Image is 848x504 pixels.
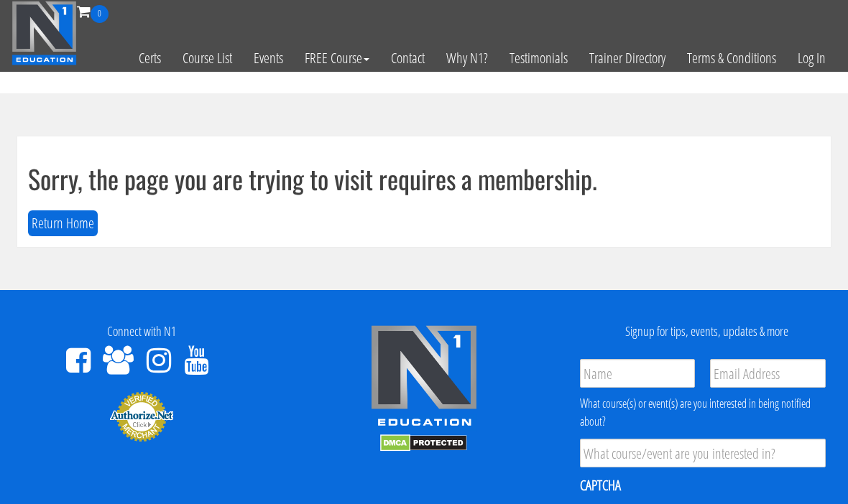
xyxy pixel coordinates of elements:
[28,210,98,237] button: Return Home
[787,23,837,93] a: Log In
[580,476,621,495] label: CAPTCHA
[172,23,243,93] a: Course List
[109,391,174,442] img: Authorize.Net Merchant - Click to Verify
[435,23,499,93] a: Why N1?
[28,164,820,193] h1: Sorry, the page you are trying to visit requires a membership.
[128,23,172,93] a: Certs
[11,325,272,339] h4: Connect with N1
[380,434,467,452] img: DMCA.com Protection Status
[370,325,478,431] img: n1-edu-logo
[243,23,294,93] a: Events
[499,23,579,93] a: Testimonials
[91,5,109,23] span: 0
[579,23,676,93] a: Trainer Directory
[580,359,696,388] input: Name
[710,359,826,388] input: Email Address
[380,23,435,93] a: Contact
[580,395,826,430] div: What course(s) or event(s) are you interested in being notified about?
[576,325,837,339] h4: Signup for tips, events, updates & more
[11,1,77,65] img: n1-education
[294,23,380,93] a: FREE Course
[676,23,787,93] a: Terms & Conditions
[580,439,826,467] input: What course/event are you interested in?
[77,1,109,21] a: 0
